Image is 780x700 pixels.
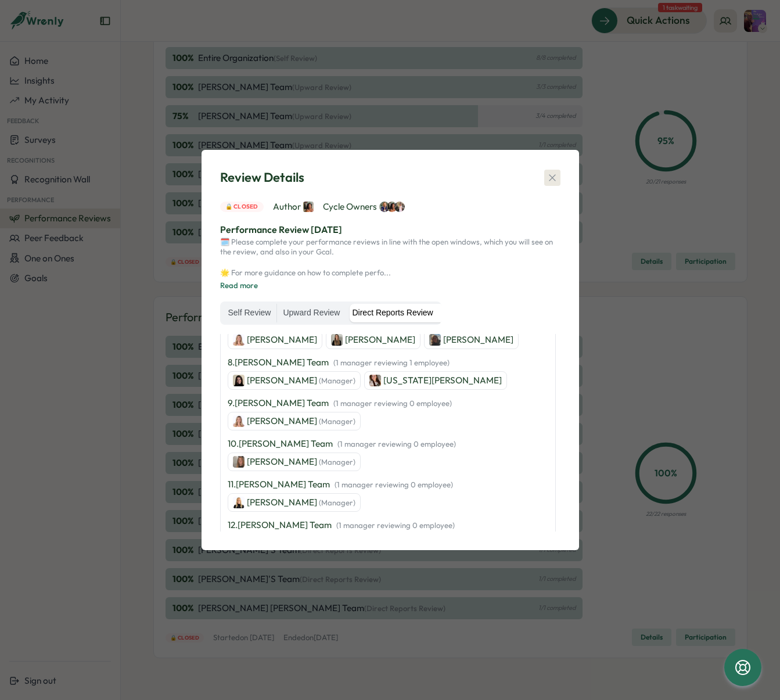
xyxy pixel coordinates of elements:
img: Hannah Saunders [394,202,405,212]
img: Lauren Hymanson [233,375,245,386]
span: ( 1 manager reviewing 0 employee ) [335,480,453,489]
span: (Manager) [319,417,355,426]
img: Niamh Linton [331,334,343,346]
a: Michelle Schober[PERSON_NAME] [424,331,519,349]
label: Self Review [222,304,277,322]
span: ( 1 manager reviewing 0 employee ) [336,520,455,530]
img: Viveca Riley [387,202,397,212]
span: 🔒 Closed [225,202,258,211]
span: ( 1 manager reviewing 0 employee ) [337,439,456,448]
span: (Manager) [319,498,355,507]
button: Read more [220,281,258,291]
span: (Manager) [319,376,355,385]
p: [PERSON_NAME] [247,415,355,428]
p: [US_STATE][PERSON_NAME] [383,374,502,387]
p: Performance Review [DATE] [220,222,560,237]
a: Hannah Dickens[PERSON_NAME] (Manager) [228,493,361,512]
a: Youlia Marks[PERSON_NAME] (Manager) [228,412,361,430]
span: (Manager) [319,457,355,466]
p: [PERSON_NAME] [345,333,415,346]
label: Upward Review [277,304,346,322]
a: Georgia Hartnup[US_STATE][PERSON_NAME] [364,371,507,390]
img: Youlia Marks [233,334,245,346]
p: 🗓️ Please complete your performance reviews in line with the open windows, which you will see on ... [220,237,560,278]
span: Author [273,200,314,213]
p: 9 . [PERSON_NAME] Team [228,397,452,410]
p: 11 . [PERSON_NAME] Team [228,478,453,491]
p: [PERSON_NAME] [247,374,355,387]
p: [PERSON_NAME] [443,333,513,346]
img: Hannah Dickens [233,497,245,508]
span: Cycle Owners [323,200,405,213]
a: Lauren Hymanson[PERSON_NAME] (Manager) [228,371,361,390]
span: ( 1 manager reviewing 1 employee ) [333,358,450,367]
img: Hanna Smith [379,202,390,212]
a: Youlia Marks[PERSON_NAME] [228,331,322,349]
p: 8 . [PERSON_NAME] Team [228,356,450,369]
img: Amber Constable [233,456,245,468]
img: Viveca Riley [303,202,314,212]
span: Review Details [220,168,304,186]
p: [PERSON_NAME] [247,496,355,509]
p: [PERSON_NAME] [247,455,355,468]
p: 10 . [PERSON_NAME] Team [228,437,456,450]
img: Georgia Hartnup [369,375,381,386]
img: Youlia Marks [233,415,245,427]
p: 12 . [PERSON_NAME] Team [228,519,455,532]
p: [PERSON_NAME] [247,333,317,346]
a: Amber Constable[PERSON_NAME] (Manager) [228,453,361,471]
img: Michelle Schober [429,334,441,346]
label: Direct Reports Review [346,304,438,322]
span: ( 1 manager reviewing 0 employee ) [333,399,452,408]
a: Niamh Linton[PERSON_NAME] [326,331,420,349]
